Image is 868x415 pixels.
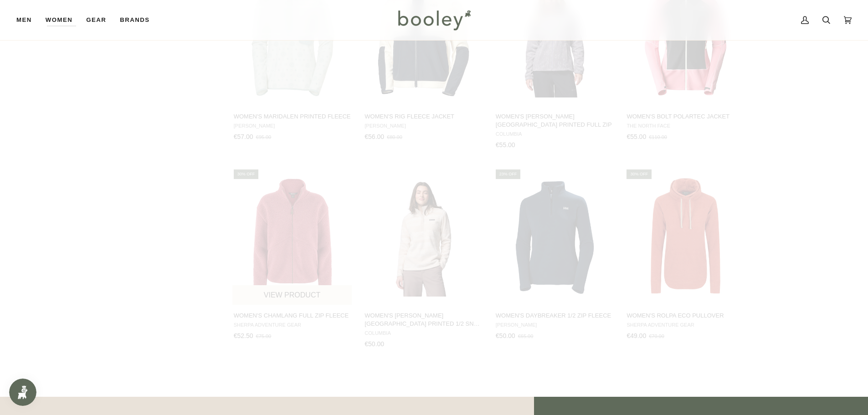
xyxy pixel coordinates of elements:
[394,7,474,33] img: Booley
[86,15,106,25] span: Gear
[46,15,72,25] span: Women
[16,15,32,25] span: Men
[120,15,149,25] span: Brands
[9,379,36,406] iframe: Button to open loyalty program pop-up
